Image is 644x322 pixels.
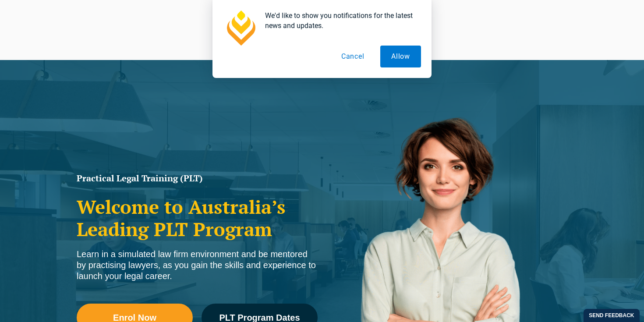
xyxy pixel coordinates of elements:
div: We'd like to show you notifications for the latest news and updates. [258,11,421,31]
img: notification icon [223,11,258,46]
h2: Welcome to Australia’s Leading PLT Program [77,196,318,240]
div: Learn in a simulated law firm environment and be mentored by practising lawyers, as you gain the ... [77,249,318,282]
button: Cancel [330,46,375,67]
button: Allow [380,46,421,67]
h1: Practical Legal Training (PLT) [77,174,318,183]
span: Enrol Now [113,313,156,322]
span: PLT Program Dates [219,313,300,322]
